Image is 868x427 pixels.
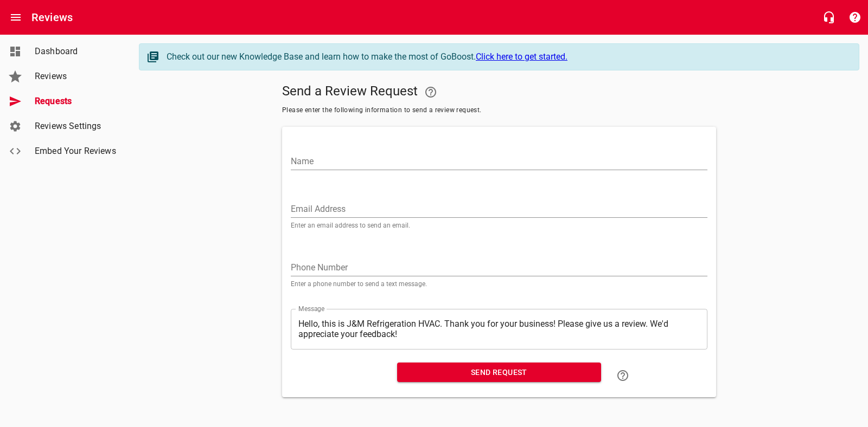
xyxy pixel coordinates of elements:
a: Learn how to "Send a Review Request" [610,363,636,389]
span: Embed Your Reviews [35,145,117,158]
a: Your Google or Facebook account must be connected to "Send a Review Request" [418,79,444,105]
p: Enter an email address to send an email. [291,222,707,229]
a: Click here to get started. [476,51,567,62]
h5: Send a Review Request [282,79,716,105]
button: Open drawer [3,4,29,30]
span: Reviews [35,70,117,83]
p: Enter a phone number to send a text message. [291,281,707,287]
h6: Reviews [31,9,73,26]
span: Dashboard [35,45,117,58]
span: Please enter the following information to send a review request. [282,105,716,116]
span: Requests [35,95,117,108]
span: Reviews Settings [35,120,117,133]
div: Check out our new Knowledge Base and learn how to make the most of GoBoost. [167,50,848,63]
button: Support Portal [842,4,868,30]
button: Live Chat [816,4,842,30]
button: Send Request [397,363,601,383]
textarea: Hello, this is J&M Refrigeration HVAC. Thank you for your business! Please give us a review. We'd... [298,319,700,339]
span: Send Request [406,366,592,379]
